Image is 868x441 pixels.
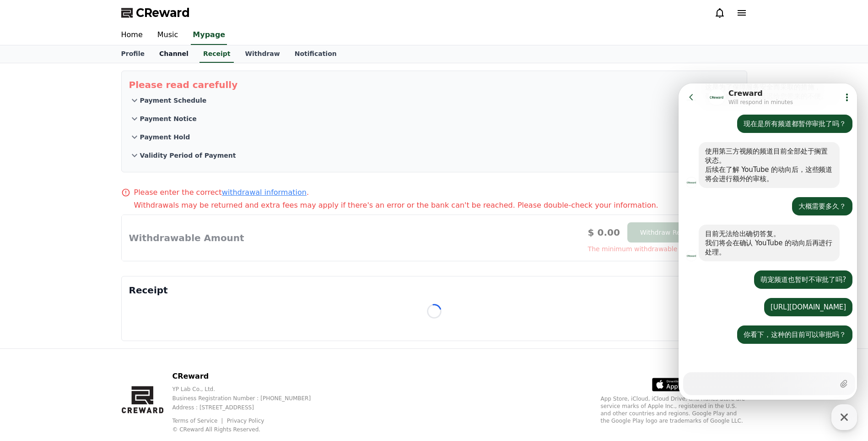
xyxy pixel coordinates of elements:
[172,418,224,424] a: Terms of Service
[129,91,739,110] button: Payment Schedule
[172,404,325,411] p: Address : [STREET_ADDRESS]
[172,371,325,382] p: CReward
[134,187,309,198] p: Please enter the correct .
[140,151,236,160] p: Validity Period of Payment
[601,395,747,424] p: App Store, iCloud, iCloud Drive, and iTunes Store are service marks of Apple Inc., registered in ...
[114,26,150,45] a: Home
[136,6,190,20] span: CReward
[129,128,739,146] button: Payment Hold
[129,146,739,165] button: Validity Period of Payment
[679,83,857,400] iframe: Channel chat
[129,110,739,128] button: Payment Notice
[114,45,152,63] a: Profile
[199,45,234,63] a: Receipt
[227,418,264,424] a: Privacy Policy
[121,6,190,20] a: CReward
[150,26,186,45] a: Music
[140,114,197,123] p: Payment Notice
[172,395,325,402] p: Business Registration Number : [PHONE_NUMBER]
[152,45,196,63] a: Channel
[237,45,287,63] a: Withdraw
[172,386,325,393] p: YP Lab Co., Ltd.
[172,426,325,433] p: © CReward All Rights Reserved.
[287,45,344,63] a: Notification
[129,284,739,297] p: Receipt
[134,200,747,211] p: Withdrawals may be returned and extra fees may apply if there's an error or the bank can't be rea...
[140,96,207,105] p: Payment Schedule
[140,132,190,142] p: Payment Hold
[191,26,227,45] a: Mypage
[222,188,307,197] a: withdrawal information
[129,78,739,91] p: Please read carefully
